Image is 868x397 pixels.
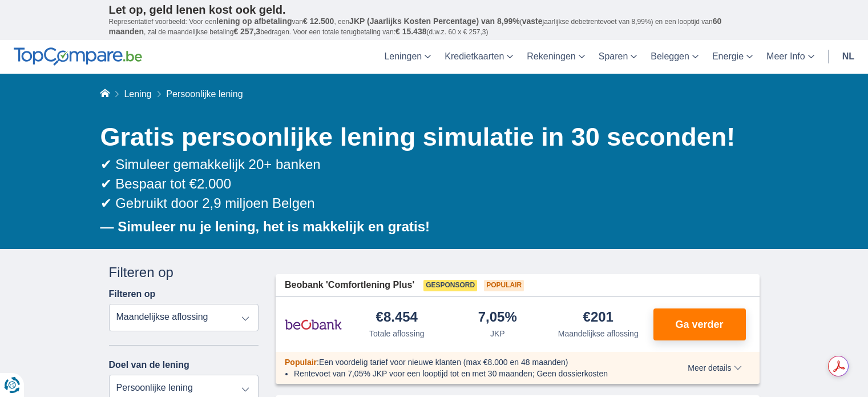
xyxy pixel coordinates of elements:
[14,47,142,66] img: TopCompare
[583,310,613,326] div: €201
[377,40,438,74] a: Leningen
[558,328,639,339] div: Maandelijkse aflossing
[679,363,750,372] button: Meer details
[109,360,189,370] label: Doel van de lening
[285,358,317,367] span: Populair
[395,27,427,36] span: € 15.438
[522,17,543,26] span: vaste
[109,289,156,299] label: Filteren op
[319,358,568,367] span: Een voordelig tarief voor nieuwe klanten (max €8.000 en 48 maanden)
[109,3,760,17] p: Let op, geld lenen kost ook geld.
[166,89,243,99] span: Persoonlijke lening
[109,17,760,37] p: Representatief voorbeeld: Voor een van , een ( jaarlijkse debetrentevoet van 8,99%) en een loopti...
[520,40,591,74] a: Rekeningen
[484,280,524,291] span: Populair
[109,263,259,282] div: Filteren op
[688,364,741,372] span: Meer details
[285,279,414,292] span: Beobank 'Comfortlening Plus'
[303,17,334,26] span: € 12.500
[592,40,644,74] a: Sparen
[644,40,705,74] a: Beleggen
[100,119,760,155] h1: Gratis persoonlijke lening simulatie in 30 seconden!
[423,280,477,291] span: Gesponsord
[653,308,746,340] button: Ga verder
[285,310,342,339] img: product.pl.alt Beobank
[276,356,655,368] div: :
[294,368,646,379] li: Rentevoet van 7,05% JKP voor een looptijd tot en met 30 maanden; Geen dossierkosten
[376,310,418,326] div: €8.454
[124,89,151,99] a: Lening
[349,17,520,26] span: JKP (Jaarlijks Kosten Percentage) van 8,99%
[369,328,425,339] div: Totale aflossing
[705,40,760,74] a: Energie
[438,40,520,74] a: Kredietkaarten
[100,219,430,234] b: — Simuleer nu je lening, het is makkelijk en gratis!
[675,319,723,330] span: Ga verder
[835,40,861,74] a: nl
[233,27,260,36] span: € 257,3
[216,17,292,26] span: lening op afbetaling
[478,310,517,326] div: 7,05%
[100,89,110,99] a: Home
[490,328,505,339] div: JKP
[100,155,760,214] div: ✔ Simuleer gemakkelijk 20+ banken ✔ Bespaar tot €2.000 ✔ Gebruikt door 2,9 miljoen Belgen
[109,17,722,36] span: 60 maanden
[760,40,821,74] a: Meer Info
